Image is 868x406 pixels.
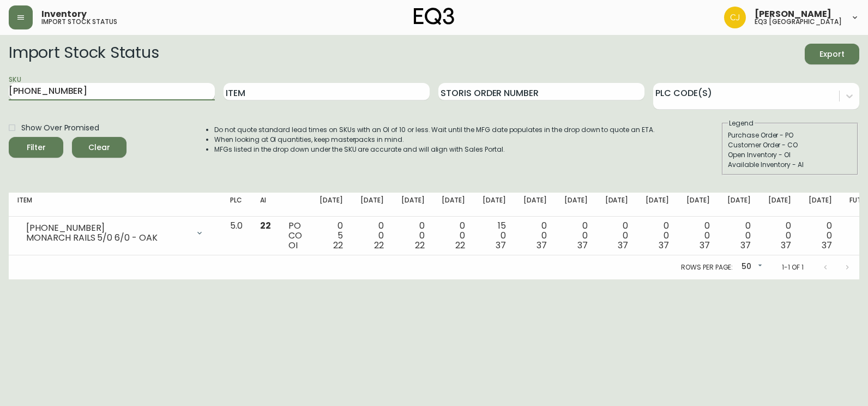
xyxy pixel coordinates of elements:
[320,221,343,250] div: 0 5
[809,221,832,250] div: 0 0
[455,239,465,252] span: 22
[618,239,628,252] span: 37
[728,160,852,170] div: Available Inventory - AI
[288,221,302,250] div: PO CO
[646,221,669,250] div: 0 0
[728,118,755,128] legend: Legend
[9,137,63,158] button: Filter
[681,262,733,272] p: Rows per page:
[401,221,425,250] div: 0 0
[740,239,751,252] span: 37
[393,193,433,217] th: [DATE]
[768,221,792,250] div: 0 0
[442,221,465,250] div: 0 0
[26,233,189,243] div: MONARCH RAILS 5/0 6/0 - OAK
[214,145,655,154] li: MFGs listed in the drop down under the SKU are accurate and will align with Sales Portal.
[415,239,425,252] span: 22
[352,193,393,217] th: [DATE]
[515,193,556,217] th: [DATE]
[537,239,547,252] span: 37
[719,193,759,217] th: [DATE]
[433,193,474,217] th: [DATE]
[605,221,629,250] div: 0 0
[637,193,678,217] th: [DATE]
[333,239,343,252] span: 22
[728,130,852,140] div: Purchase Order - PO
[577,239,588,252] span: 37
[9,193,221,217] th: Item
[41,19,117,25] h5: import stock status
[360,221,384,250] div: 0 0
[374,239,384,252] span: 22
[496,239,506,252] span: 37
[596,193,637,217] th: [DATE]
[221,193,251,217] th: PLC
[21,122,99,134] span: Show Over Promised
[755,19,842,25] h5: eq3 [GEOGRAPHIC_DATA]
[728,140,852,150] div: Customer Order - CO
[737,258,764,276] div: 50
[72,137,126,158] button: Clear
[564,221,588,250] div: 0 0
[728,150,852,160] div: Open Inventory - OI
[27,141,46,154] div: Filter
[288,239,298,252] span: OI
[483,221,506,250] div: 15 0
[81,141,118,154] span: Clear
[214,135,655,145] li: When looking at OI quantities, keep masterpacks in mind.
[41,10,87,19] span: Inventory
[727,221,751,250] div: 0 0
[805,44,859,64] button: Export
[221,217,251,255] td: 5.0
[759,193,800,217] th: [DATE]
[686,221,710,250] div: 0 0
[251,193,280,217] th: AI
[782,262,804,272] p: 1-1 of 1
[755,10,831,19] span: [PERSON_NAME]
[813,47,851,61] span: Export
[678,193,719,217] th: [DATE]
[800,193,841,217] th: [DATE]
[9,44,159,64] h2: Import Stock Status
[822,239,832,252] span: 37
[414,8,454,25] img: logo
[26,223,189,233] div: [PHONE_NUMBER]
[523,221,547,250] div: 0 0
[474,193,515,217] th: [DATE]
[781,239,791,252] span: 37
[659,239,669,252] span: 37
[556,193,596,217] th: [DATE]
[724,7,746,28] img: 7836c8950ad67d536e8437018b5c2533
[311,193,352,217] th: [DATE]
[260,219,271,232] span: 22
[214,125,655,135] li: Do not quote standard lead times on SKUs with an OI of 10 or less. Wait until the MFG date popula...
[700,239,710,252] span: 37
[17,221,213,245] div: [PHONE_NUMBER]MONARCH RAILS 5/0 6/0 - OAK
